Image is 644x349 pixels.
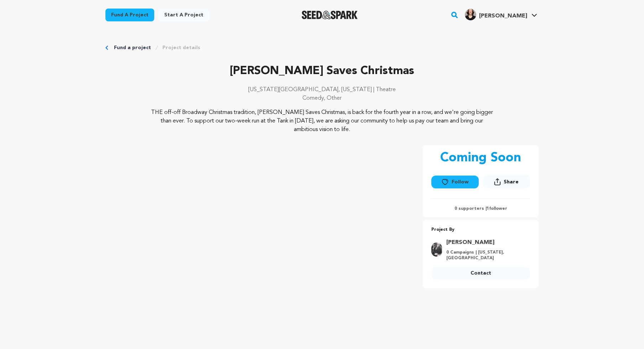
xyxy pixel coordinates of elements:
span: [PERSON_NAME] [479,13,527,19]
a: Seed&Spark Homepage [302,11,358,19]
span: Share [504,178,519,186]
p: Coming Soon [440,151,521,165]
span: 1 [487,207,489,211]
div: Jay G.'s Profile [465,9,527,20]
span: Jay G.'s Profile [463,7,539,22]
img: f896147b4dd8579a.jpg [465,9,476,20]
div: Breadcrumb [105,44,539,51]
a: Goto Miles Mandwelle profile [446,238,526,247]
a: Fund a project [105,9,154,21]
a: Fund a project [114,44,151,51]
span: Share [483,175,530,191]
p: 0 Campaigns | [US_STATE], [GEOGRAPHIC_DATA] [446,250,526,261]
a: Start a project [159,9,209,21]
p: Project By [431,226,530,234]
img: Seed&Spark Logo Dark Mode [302,11,358,19]
p: THE off-off Broadway Christmas tradition, [PERSON_NAME] Saves Christmas, is back for the fourth y... [149,108,495,134]
p: [US_STATE][GEOGRAPHIC_DATA], [US_STATE] | Theatre [105,85,539,94]
button: Follow [431,176,478,188]
img: picture.jpeg [431,243,442,257]
a: Jay G.'s Profile [463,7,539,20]
button: Share [483,175,530,188]
a: Project details [162,44,200,51]
a: Contact [431,267,530,280]
p: [PERSON_NAME] Saves Christmas [105,63,539,80]
p: 0 supporters | follower [431,206,530,212]
p: Comedy, Other [105,94,539,103]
